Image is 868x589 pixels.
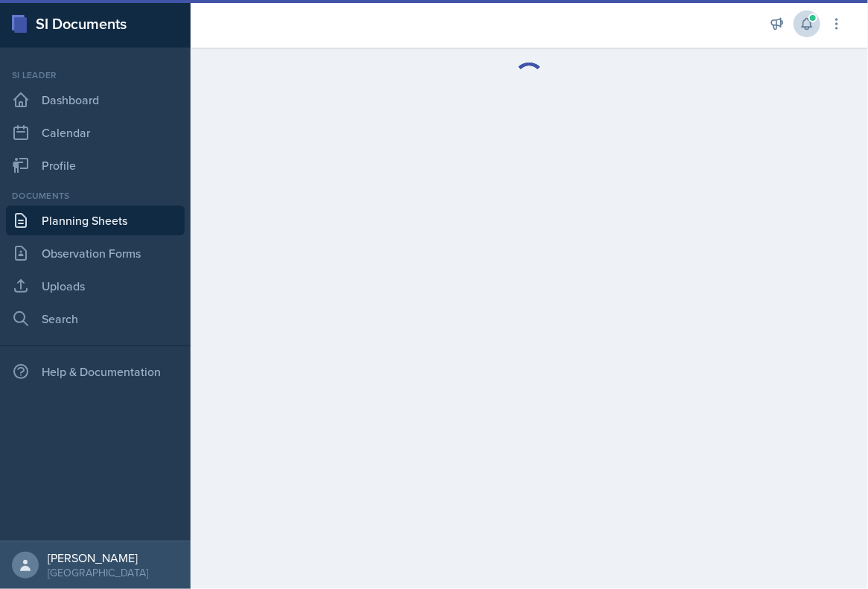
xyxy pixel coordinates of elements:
div: [PERSON_NAME] [48,550,148,565]
div: Help & Documentation [6,357,185,386]
div: [GEOGRAPHIC_DATA] [48,565,148,580]
div: Si leader [6,69,185,82]
a: Calendar [6,118,185,147]
a: Uploads [6,271,185,301]
a: Profile [6,150,185,180]
a: Search [6,304,185,334]
a: Dashboard [6,85,185,115]
div: Documents [6,189,185,203]
a: Planning Sheets [6,206,185,235]
a: Observation Forms [6,238,185,268]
